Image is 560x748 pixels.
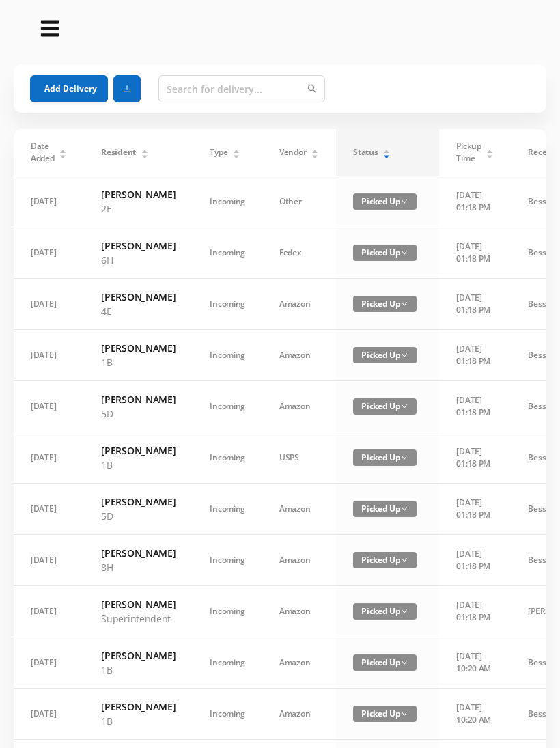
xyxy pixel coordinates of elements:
[233,148,240,152] i: icon: caret-up
[401,249,408,256] i: icon: down
[193,279,262,330] td: Incoming
[353,296,417,312] span: Picked Up
[262,227,336,279] td: Fedex
[14,279,84,330] td: [DATE]
[307,84,317,94] i: icon: search
[486,148,494,156] div: Sort
[14,689,84,740] td: [DATE]
[401,557,408,564] i: icon: down
[439,279,511,330] td: [DATE] 01:18 PM
[279,146,306,158] span: Vendor
[262,381,336,432] td: Amazon
[262,432,336,484] td: USPS
[353,146,378,158] span: Status
[101,238,176,253] h6: [PERSON_NAME]
[262,535,336,586] td: Amazon
[401,301,408,307] i: icon: down
[311,148,319,156] div: Sort
[353,245,417,261] span: Picked Up
[439,381,511,432] td: [DATE] 01:18 PM
[59,148,67,156] div: Sort
[101,202,176,216] p: 2E
[193,535,262,586] td: Incoming
[401,710,408,717] i: icon: down
[486,148,494,152] i: icon: caret-up
[101,355,176,370] p: 1B
[14,176,84,227] td: [DATE]
[382,148,391,156] div: Sort
[101,714,176,728] p: 1B
[311,153,319,157] i: icon: caret-down
[439,484,511,535] td: [DATE] 01:18 PM
[439,637,511,689] td: [DATE] 10:20 AM
[14,227,84,279] td: [DATE]
[101,253,176,267] p: 6H
[101,187,176,202] h6: [PERSON_NAME]
[383,153,391,157] i: icon: caret-down
[193,586,262,637] td: Incoming
[14,535,84,586] td: [DATE]
[401,352,408,359] i: icon: down
[14,432,84,484] td: [DATE]
[456,140,481,165] span: Pickup Time
[101,663,176,677] p: 1B
[233,153,240,157] i: icon: caret-down
[262,484,336,535] td: Amazon
[401,659,408,666] i: icon: down
[193,637,262,689] td: Incoming
[14,381,84,432] td: [DATE]
[401,505,408,512] i: icon: down
[14,484,84,535] td: [DATE]
[439,535,511,586] td: [DATE] 01:18 PM
[210,146,227,158] span: Type
[59,153,67,157] i: icon: caret-down
[141,148,148,152] i: icon: caret-up
[193,330,262,381] td: Incoming
[401,454,408,461] i: icon: down
[30,75,108,102] button: Add Delivery
[193,689,262,740] td: Incoming
[262,330,336,381] td: Amazon
[439,176,511,227] td: [DATE] 01:18 PM
[101,597,176,611] h6: [PERSON_NAME]
[101,495,176,509] h6: [PERSON_NAME]
[101,392,176,406] h6: [PERSON_NAME]
[262,586,336,637] td: Amazon
[353,603,417,620] span: Picked Up
[486,153,494,157] i: icon: caret-down
[439,689,511,740] td: [DATE] 10:20 AM
[101,458,176,472] p: 1B
[101,611,176,626] p: Superintendent
[101,648,176,663] h6: [PERSON_NAME]
[158,75,325,102] input: Search for delivery...
[113,75,141,102] button: icon: download
[439,432,511,484] td: [DATE] 01:18 PM
[101,546,176,560] h6: [PERSON_NAME]
[101,146,136,158] span: Resident
[353,706,417,722] span: Picked Up
[14,586,84,637] td: [DATE]
[193,381,262,432] td: Incoming
[232,148,240,156] div: Sort
[101,509,176,523] p: 5D
[439,227,511,279] td: [DATE] 01:18 PM
[59,148,67,152] i: icon: caret-up
[401,403,408,410] i: icon: down
[31,140,55,165] span: Date Added
[101,560,176,574] p: 8H
[101,406,176,421] p: 5D
[14,330,84,381] td: [DATE]
[262,637,336,689] td: Amazon
[401,198,408,205] i: icon: down
[353,347,417,363] span: Picked Up
[262,176,336,227] td: Other
[262,279,336,330] td: Amazon
[101,341,176,355] h6: [PERSON_NAME]
[353,552,417,568] span: Picked Up
[193,484,262,535] td: Incoming
[141,153,148,157] i: icon: caret-down
[353,501,417,517] span: Picked Up
[193,176,262,227] td: Incoming
[311,148,319,152] i: icon: caret-up
[383,148,391,152] i: icon: caret-up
